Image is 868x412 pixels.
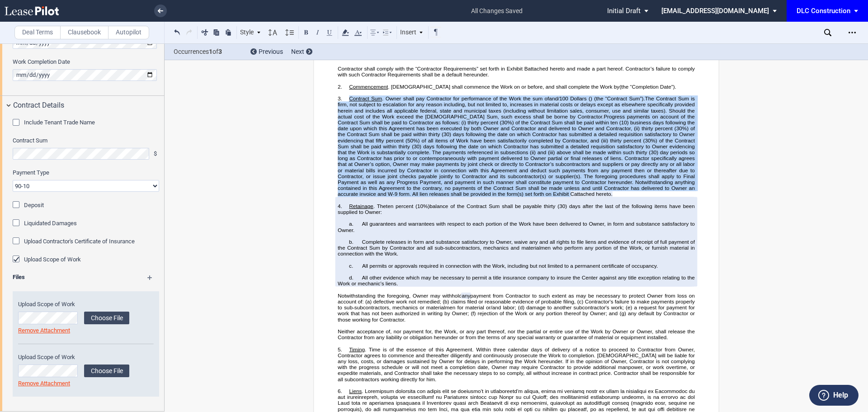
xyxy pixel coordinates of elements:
label: Choose File [84,312,129,324]
label: Payment Type [13,169,159,177]
span: claims filed or reasonable evidence of probable filing, (c) [451,298,583,304]
span: a request for payment for work that has not been authorized in writing by Owner; (f) [338,304,696,316]
span: Contractor shall comply with the “Contractor Requirements” set forth in Exhibit [338,66,523,71]
span: Neither acceptance of, nor payment for, the Work, or any part thereof, nor the partial or entire ... [338,328,696,340]
label: Deposit [24,201,44,209]
span: d. [349,275,354,280]
span: Complete releases in form and substance satisfactory to Owner, waive any and all rights to file l... [338,239,696,257]
div: Next [291,47,312,57]
span: 6. [338,388,342,394]
span: 4. [338,203,342,209]
span: defective work not remedied; (b) [373,298,449,304]
span: all changes saved [467,1,527,21]
label: Help [833,389,848,401]
span: /100 Dollars ( [558,95,590,101]
span: payment from Contractor to such extent as may be necessary to protect Owner from loss on account ... [338,293,696,304]
span: Contractor's failure to make payments properly to sub-subcontractors, mechanics or materialmen fo... [338,298,696,310]
span: 2. [338,84,342,90]
div: Insert [399,27,425,38]
label: Upload Contractor's Certificate of Insurance [24,237,135,246]
label: Choose File [84,365,129,377]
label: Contract Sum [13,137,159,145]
span: . Owner shall pay Contractor for performance of the Work the sum of [382,95,549,101]
label: Upload Scope of Work [18,353,129,361]
md-checkbox: Liquidated Damages [13,219,77,228]
span: thirty percent (30%) of the Contract Sum shall be paid within thirty [338,125,696,137]
a: Remove Attachment [18,380,70,387]
span: (30) days following the date on which Contractor has submitted a detailed requisition satisfactor... [338,143,696,155]
md-checkbox: Deposit [13,201,44,210]
md-checkbox: Include Tenant Trade Name [13,118,95,128]
span: (30) day periods so long as Contractor has prior to or contemporaneously with payment delivered t... [338,149,696,197]
div: DLC Construction [797,7,850,15]
div: Style [239,27,262,38]
label: Liquidated Damages [24,219,77,227]
md-checkbox: Upload Contractor's Certificate of Insurance [13,237,135,246]
span: Occurrences of [174,47,244,57]
span: (10) business days following the date upon which this Agreement has been executed by both Owner a... [338,119,696,131]
label: Work Completion Date [13,58,159,66]
span: The Contract Sum is firm, not subject to escalation for any reason including, but not limited to,... [338,95,696,119]
span: Progress payments on account of the Contract Sum shall be paid to Contractor as follows: (i) [338,114,696,125]
span: (30) days following the date on which Contractor has submitted a detailed requisition satisfactor... [338,131,696,143]
button: Paste [223,27,234,38]
div: Previous [250,47,283,57]
button: Bold [301,27,311,38]
a: B [524,66,528,71]
span: b. [349,239,354,245]
span: attached hereto and made a part hereof. Contractor’s failure to comply with such Contractor Requi... [338,66,696,77]
md-checkbox: Upload Scope of Work [13,255,81,264]
label: Upload Scope of Work [24,256,81,264]
label: Deal Terms [14,26,61,39]
span: , and shall complete the Work by [542,84,619,90]
b: Files [13,274,25,280]
button: Italic [312,27,323,38]
span: Next [291,48,304,55]
div: Open Lease options menu [845,25,859,40]
span: Timing [349,346,365,352]
span: $ [154,150,159,158]
span: Contract Sum [349,95,382,101]
span: Previous [259,48,283,55]
span: and [549,95,558,101]
span: any [462,293,470,298]
label: Autopilot [108,26,149,39]
span: thirty percent (30%) of the Contract Sum shall be paid within ten [467,119,618,125]
span: All other evidence which may be necessary to permit a title insurance company to insure the Cente... [338,275,696,286]
b: 3 [218,48,222,55]
span: c. [349,263,353,269]
button: Cut [199,27,210,38]
span: a. [349,221,354,227]
button: Undo [172,27,183,38]
span: balance of the Contract Sum shall be payable thirty [429,203,555,209]
a: C [571,191,574,197]
span: . [DEMOGRAPHIC_DATA] shall commence the Work on or before [388,84,542,90]
label: Clausebook [60,26,108,39]
span: (30) days after the last of the following items have been supplied to Owner: [338,203,696,215]
span: Initial Draft [607,7,641,15]
span: 3. [338,95,342,101]
span: 5. [338,346,342,352]
button: Underline [324,27,335,38]
b: 1 [209,48,212,55]
span: Commencement [349,84,388,90]
span: Notwithstanding the foregoing, Owner may withhold [338,293,462,298]
a: Remove Attachment [18,327,70,334]
span: ten percent (10%) [386,203,429,209]
span: rejection of the Work or any portion thereof by Owner; and (g) [478,310,626,316]
span: damage to another subcontractor's work; (e) [526,304,632,310]
button: Help [809,385,859,406]
span: attached hereto. [574,191,613,197]
span: thirty percent (30%) of the Contract Sum shall be paid within thirty [338,137,696,149]
span: Retainage [349,203,373,209]
span: Liens [349,388,362,394]
span: (the “Completion Date”). [619,84,676,90]
span: All permits or approvals required in connection with the Work, including but not limited to a per... [362,263,658,269]
span: . The [373,203,386,209]
span: . Time is of the essence of this Agreement. Within three calendar days of delivery of a notice to... [338,346,696,382]
span: All guarantees and warrantees with respect to each portion of the Work have been delivered to Own... [338,221,696,232]
label: Upload Scope of Work [18,300,129,308]
span: ) (the “Contract Sum”). [590,95,645,101]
